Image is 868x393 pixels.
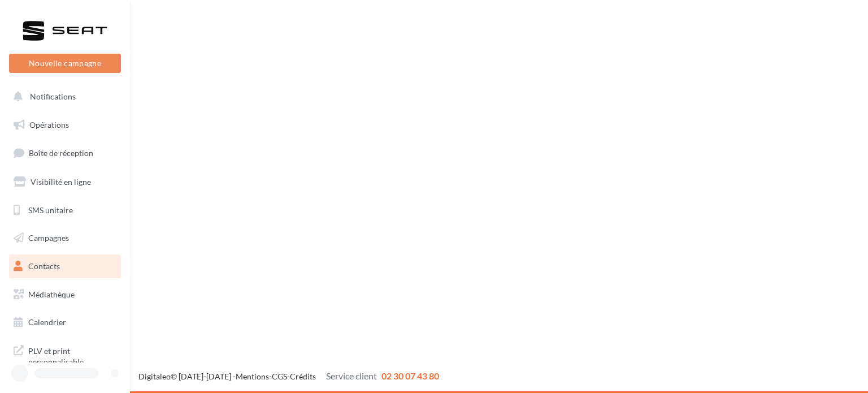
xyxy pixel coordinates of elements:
a: Calendrier [7,310,123,334]
a: Opérations [7,113,123,137]
span: Service client [326,370,377,381]
span: Contacts [28,261,60,271]
a: Visibilité en ligne [7,170,123,194]
span: 02 30 07 43 80 [381,370,439,381]
a: Digitaleo [138,372,171,381]
a: CGS [272,372,287,381]
span: © [DATE]-[DATE] - - - [138,372,439,381]
span: PLV et print personnalisable [28,343,116,368]
span: Médiathèque [28,290,75,299]
button: Nouvelle campagne [9,54,121,73]
a: SMS unitaire [7,198,123,222]
a: Contacts [7,254,123,278]
a: Mentions [236,372,269,381]
span: Calendrier [28,317,66,327]
a: Crédits [290,372,316,381]
span: Opérations [29,120,69,129]
button: Notifications [7,85,119,109]
a: Boîte de réception [7,141,123,165]
a: PLV et print personnalisable [7,339,123,372]
span: Notifications [30,92,76,101]
a: Campagnes [7,226,123,250]
a: Médiathèque [7,283,123,306]
span: Boîte de réception [29,148,93,158]
span: Visibilité en ligne [31,177,91,187]
span: SMS unitaire [28,205,73,214]
span: Campagnes [28,233,69,243]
